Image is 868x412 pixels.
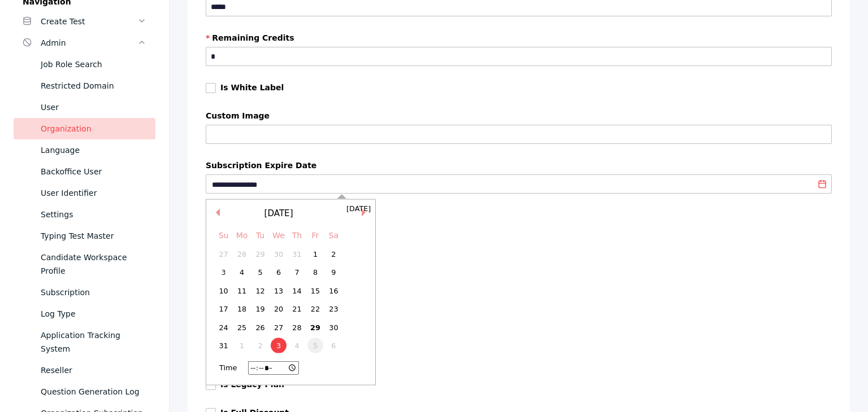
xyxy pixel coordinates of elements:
[216,338,231,353] div: Choose Sunday, August 31st, 2025
[326,265,341,280] div: Choose Saturday, August 9th, 2025
[41,15,137,28] div: Create Test
[289,265,305,280] div: Choose Thursday, August 7th, 2025
[220,83,284,92] label: Is White Label
[253,228,268,243] div: Tu
[289,319,305,335] div: Choose Thursday, August 28th, 2025
[41,79,146,93] div: Restricted Domain
[235,338,250,353] div: Choose Monday, September 1st, 2025
[326,228,341,243] div: Sa
[271,246,286,261] div: Choose Wednesday, July 30th, 2025
[14,182,155,204] a: User Identifier
[41,58,146,71] div: Job Role Search
[216,246,231,261] div: Choose Sunday, July 27th, 2025
[289,246,305,261] div: Choose Thursday, July 31st, 2025
[289,228,305,243] div: Th
[41,208,146,221] div: Settings
[41,143,146,157] div: Language
[41,251,146,278] div: Candidate Workspace Profile
[253,301,268,317] div: Choose Tuesday, August 19th, 2025
[253,338,268,353] div: Choose Tuesday, September 2nd, 2025
[307,283,323,298] div: Choose Friday, August 15th, 2025
[235,265,250,280] div: Choose Monday, August 4th, 2025
[271,265,286,280] div: Choose Wednesday, August 6th, 2025
[271,228,286,243] div: We
[235,319,250,335] div: Choose Monday, August 25th, 2025
[289,283,305,298] div: Choose Thursday, August 14th, 2025
[14,303,155,325] a: Log Type
[235,301,250,317] div: Choose Monday, August 18th, 2025
[14,225,155,247] a: Typing Test Master
[307,338,323,353] div: Choose Friday, September 5th, 2025
[212,208,220,216] button: Previous Month
[14,161,155,182] a: Backoffice User
[216,301,231,317] div: Choose Sunday, August 17th, 2025
[14,247,155,282] a: Candidate Workspace Profile
[14,282,155,303] a: Subscription
[14,97,155,118] a: User
[271,319,286,335] div: Choose Wednesday, August 27th, 2025
[307,265,323,280] div: Choose Friday, August 8th, 2025
[253,246,268,261] div: Choose Tuesday, July 29th, 2025
[206,111,832,120] label: Custom Image
[41,122,146,135] div: Organization
[14,139,155,161] a: Language
[307,301,323,317] div: Choose Friday, August 22nd, 2025
[253,283,268,298] div: Choose Tuesday, August 12th, 2025
[326,338,341,353] div: Choose Saturday, September 6th, 2025
[14,118,155,139] a: Organization
[235,228,250,243] div: Mo
[362,208,370,216] button: Next Month
[41,100,146,114] div: User
[326,283,341,298] div: Choose Saturday, August 16th, 2025
[289,338,305,353] div: Choose Thursday, September 4th, 2025
[41,307,146,321] div: Log Type
[211,208,346,226] div: [DATE]
[219,363,237,372] div: Time
[214,245,342,355] div: month 2025-08
[235,283,250,298] div: Choose Monday, August 11th, 2025
[326,246,341,261] div: Choose Saturday, August 2nd, 2025
[14,381,155,402] a: Question Generation Log
[253,319,268,335] div: Choose Tuesday, August 26th, 2025
[253,265,268,280] div: Choose Tuesday, August 5th, 2025
[289,301,305,317] div: Choose Thursday, August 21st, 2025
[41,328,146,356] div: Application Tracking System
[271,338,286,353] div: Choose Wednesday, September 3rd, 2025
[307,228,323,243] div: Fr
[216,283,231,298] div: Choose Sunday, August 10th, 2025
[271,301,286,317] div: Choose Wednesday, August 20th, 2025
[206,33,832,42] label: Remaining Credits
[41,229,146,243] div: Typing Test Master
[307,246,323,261] div: Choose Friday, August 1st, 2025
[41,286,146,299] div: Subscription
[216,228,231,243] div: Su
[206,161,832,170] label: Subscription Expire Date
[41,363,146,377] div: Reseller
[41,186,146,200] div: User Identifier
[14,204,155,225] a: Settings
[271,283,286,298] div: Choose Wednesday, August 13th, 2025
[14,360,155,381] a: Reseller
[346,204,371,212] span: [DATE]
[326,301,341,317] div: Choose Saturday, August 23rd, 2025
[41,385,146,398] div: Question Generation Log
[326,319,341,335] div: Choose Saturday, August 30th, 2025
[307,319,323,335] div: Choose Friday, August 29th, 2025
[14,325,155,360] a: Application Tracking System
[216,319,231,335] div: Choose Sunday, August 24th, 2025
[235,246,250,261] div: Choose Monday, July 28th, 2025
[216,265,231,280] div: Choose Sunday, August 3rd, 2025
[41,36,137,50] div: Admin
[14,54,155,75] a: Job Role Search
[41,165,146,178] div: Backoffice User
[14,75,155,97] a: Restricted Domain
